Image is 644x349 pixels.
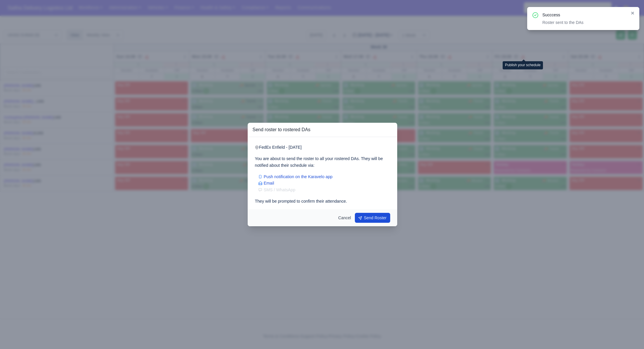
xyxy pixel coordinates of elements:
[542,12,626,18] div: Succcess
[334,213,355,223] a: Cancel
[255,144,390,151] p: FedEx Enfield - [DATE]
[255,155,390,169] div: You are about to send the roster to all your rostered DAs. They will be notified about their sche...
[503,61,543,69] div: Publish your schedule
[355,213,390,223] button: Send Roster
[615,321,644,349] iframe: Chat Widget
[258,173,390,180] li: Push notification on the Karavelo app
[255,198,390,205] div: They will be prompted to confirm their attendance.
[258,180,390,187] li: Email
[252,126,393,133] h3: Send roster to rostered DAs
[542,20,626,25] div: Roster sent to the DAs
[258,187,390,193] li: SMS / WhatsApp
